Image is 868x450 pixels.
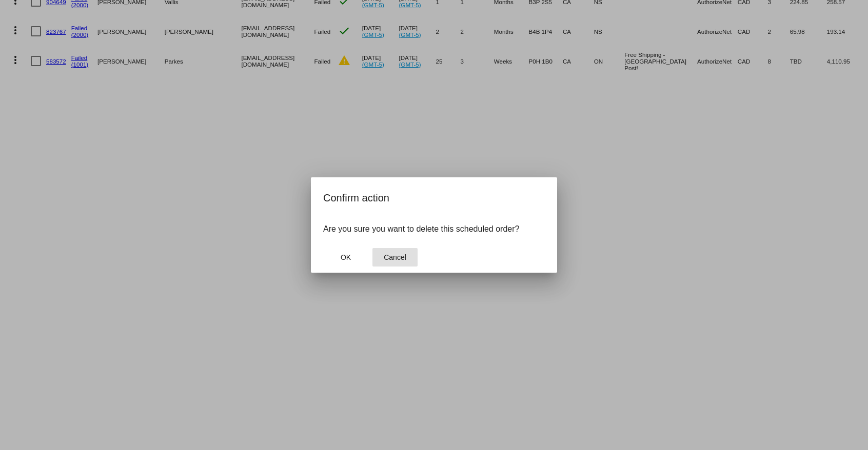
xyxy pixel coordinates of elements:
[372,248,418,267] button: Close dialog
[341,253,351,261] span: OK
[323,248,368,267] button: Close dialog
[384,253,406,261] span: Cancel
[323,190,545,206] h2: Confirm action
[323,224,545,234] p: Are you sure you want to delete this scheduled order?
